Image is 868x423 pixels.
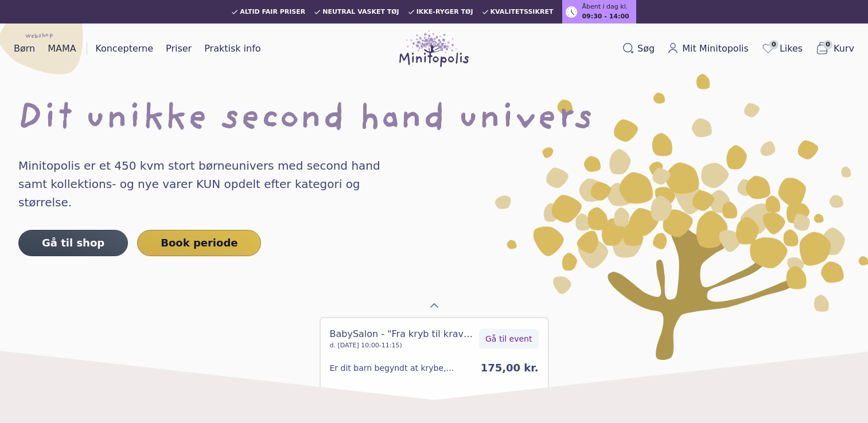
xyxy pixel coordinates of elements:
a: Mit Minitopolis [663,40,753,58]
span: Åbent i dag kl. [582,2,628,12]
span: 0 [769,40,779,49]
a: Gå til shop [18,230,128,256]
h4: Minitopolis er et 450 kvm stort børneunivers med second hand samt kollektions- og nye varer KUN o... [18,156,404,211]
span: Gå til event [485,333,532,345]
span: Neutral vasket tøj [322,9,399,15]
button: Søg [618,40,659,58]
button: Gå til event [479,329,538,349]
h1: Dit unikke second hand univers [18,101,850,138]
span: 09:30 - 14:00 [582,12,629,22]
span: Altid fair priser [240,9,305,15]
button: 0Kurv [811,39,859,58]
a: MAMA [43,40,81,58]
span: Kvalitetssikret [491,9,554,15]
div: Er dit barn begyndt at krybe, kravle – eller øver sig på at komme fremad? [330,362,472,374]
div: 0 [320,317,549,417]
span: Mit Minitopolis [682,42,749,56]
img: Minitopolis' logo som et gul blomst [495,74,868,360]
a: Praktisk info [200,40,265,58]
a: Koncepterne [91,40,158,58]
span: 0 [823,40,832,49]
a: Børn [9,40,40,58]
span: Ikke-ryger tøj [417,9,473,15]
span: Kurv [834,42,854,56]
a: Priser [161,40,196,58]
span: 175,00 kr. [481,362,539,374]
button: Previous Page [425,296,443,315]
a: Book periode [137,230,261,256]
span: Søg [637,42,655,56]
img: Minitopolis logo [399,30,469,67]
span: Likes [780,42,803,56]
div: BabySalon - "Fra kryb til kravl – giv dit barn et stærkt fundament" v. [PERSON_NAME] fra Små Skridt. [330,327,475,341]
div: d. [DATE] 10:00-11:15) [330,341,475,351]
a: 0Likes [757,39,807,58]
